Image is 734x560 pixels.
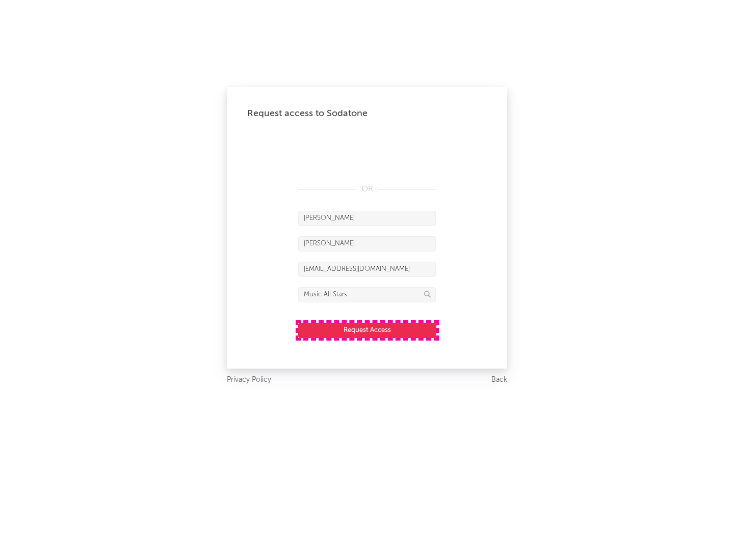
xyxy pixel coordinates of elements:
input: Division [298,287,436,302]
input: Email [298,262,436,277]
a: Back [491,374,507,386]
div: OR [298,183,436,195]
input: Last Name [298,236,436,251]
div: Request access to Sodatone [247,107,487,120]
input: First Name [298,211,436,226]
a: Privacy Policy [227,374,271,386]
button: Request Access [298,323,436,338]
